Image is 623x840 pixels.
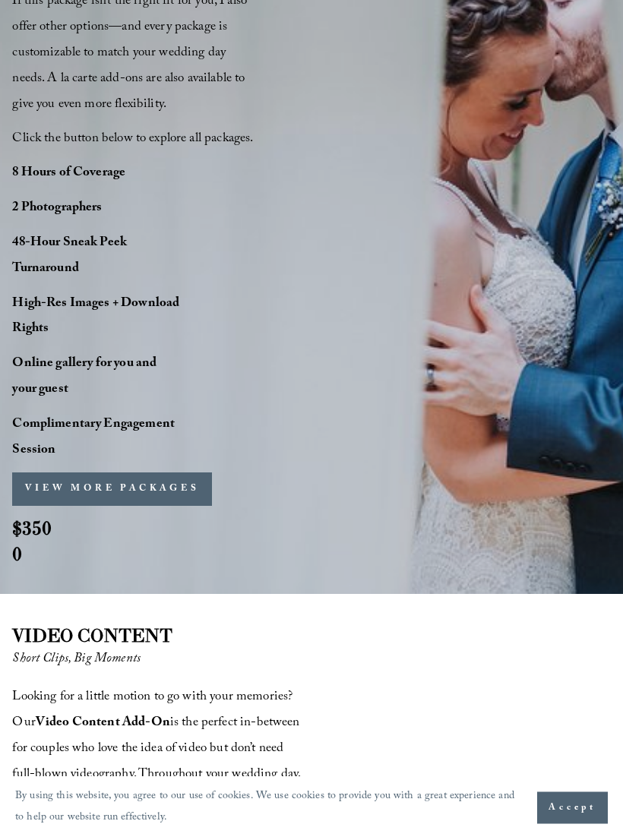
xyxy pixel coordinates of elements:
[12,649,141,671] em: Short Clips, Big Moments
[12,415,177,463] strong: Complimentary Engagement Session
[12,294,182,342] strong: High-Res Images + Download Rights
[12,198,102,220] strong: 2 Photographers
[549,801,596,816] span: Accept
[537,792,608,824] button: Accept
[12,516,52,567] strong: $3500
[36,713,170,735] strong: Video Content Add-On
[12,473,212,507] button: VIEW MORE PACKAGES
[12,233,128,281] strong: 48-Hour Sneak Peek Turnaround
[12,129,253,151] span: Click the button below to explore all packages.
[12,163,125,185] strong: 8 Hours of Coverage
[15,787,522,829] p: By using this website, you agree to our use of cookies. We use cookies to provide you with a grea...
[12,354,159,402] strong: Online gallery for you and your guest
[12,624,172,648] strong: VIDEO CONTENT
